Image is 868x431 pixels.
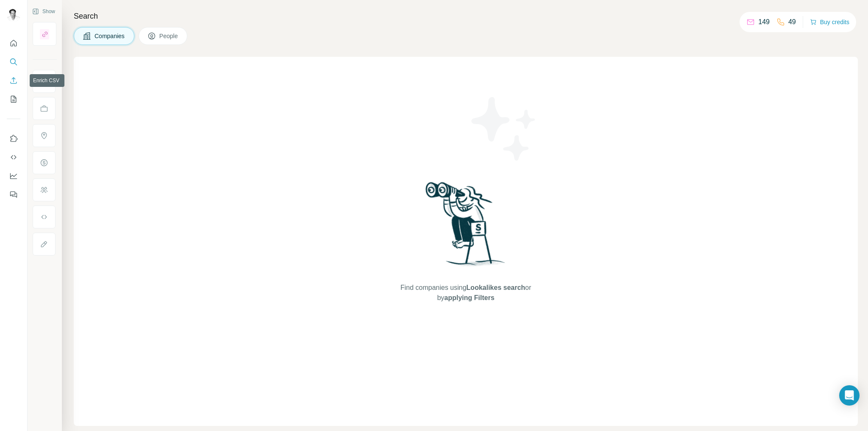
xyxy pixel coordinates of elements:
[7,187,20,202] button: Feedback
[95,32,125,40] span: Companies
[74,10,858,22] h4: Search
[7,92,20,107] button: My lists
[422,180,510,274] img: Surfe Illustration - Woman searching with binoculars
[7,8,20,22] img: Avatar
[159,32,179,40] span: People
[398,283,534,303] span: Find companies using or by
[788,17,796,27] p: 49
[839,385,860,406] div: Open Intercom Messenger
[466,284,525,291] span: Lookalikes search
[7,36,20,51] button: Quick start
[444,294,494,301] span: applying Filters
[466,91,542,167] img: Surfe Illustration - Stars
[7,150,20,165] button: Use Surfe API
[7,54,20,70] button: Search
[26,5,61,18] button: Show
[758,17,770,27] p: 149
[810,16,849,28] button: Buy credits
[7,168,20,184] button: Dashboard
[7,131,20,146] button: Use Surfe on LinkedIn
[7,73,20,88] button: Enrich CSV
